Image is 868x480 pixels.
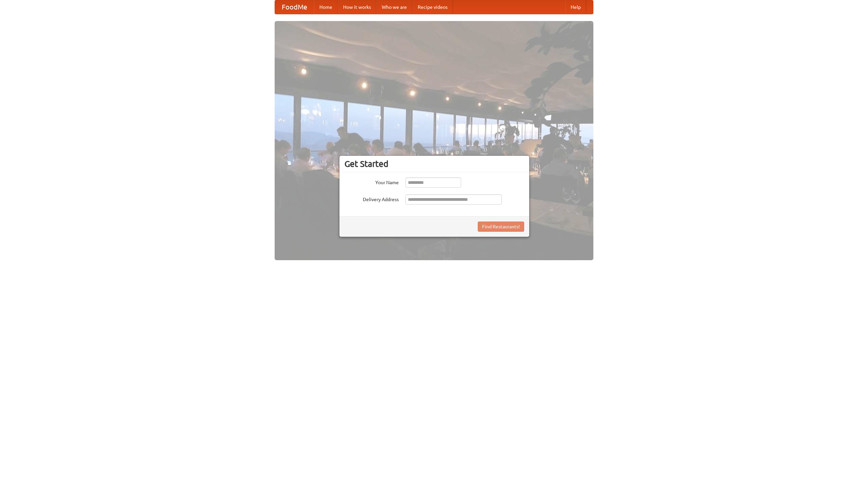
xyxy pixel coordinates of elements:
label: Your Name [344,177,399,186]
label: Delivery Address [344,194,399,203]
h3: Get Started [344,159,524,169]
a: How it works [338,0,376,14]
a: FoodMe [275,0,314,14]
a: Recipe videos [412,0,453,14]
a: Who we are [376,0,412,14]
a: Help [565,0,586,14]
button: Find Restaurants! [478,222,524,232]
a: Home [314,0,338,14]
